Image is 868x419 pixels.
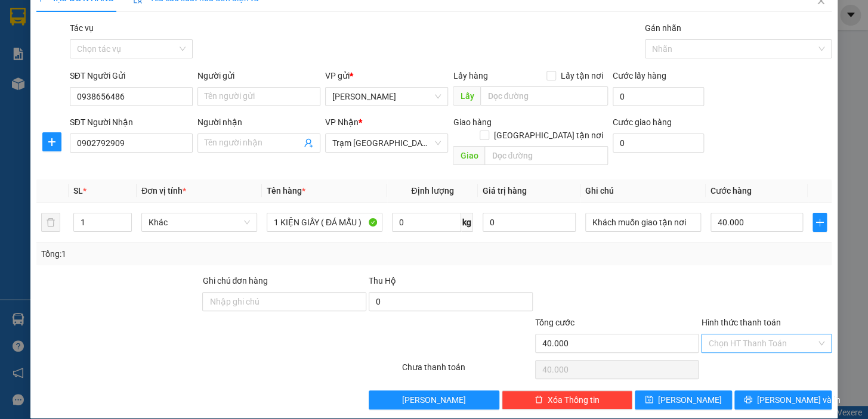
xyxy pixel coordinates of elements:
button: delete [41,213,60,232]
div: SĐT Người Nhận [70,116,193,129]
span: Phan Thiết [332,88,441,105]
span: Xóa Thông tin [548,393,600,406]
span: Thu Hộ [369,276,396,285]
span: kg [461,213,473,232]
span: Tổng cước [535,318,574,327]
div: Người nhận [197,116,320,129]
button: save[PERSON_NAME] [635,390,732,409]
span: Cước hàng [711,186,752,195]
label: Ghi chú đơn hàng [202,276,268,285]
label: Tác vụ [70,23,94,33]
input: Ghi chú đơn hàng [202,292,366,311]
input: Dọc đường [480,86,608,105]
input: Cước giao hàng [613,134,704,153]
button: printer[PERSON_NAME] và In [734,390,832,409]
span: Lấy [453,86,480,105]
label: Cước giao hàng [613,117,672,127]
th: Ghi chú [580,179,706,203]
input: Ghi Chú [585,213,701,232]
span: Đơn vị tính [141,186,186,195]
span: user-add [304,138,313,148]
span: Trạm Sài Gòn [332,134,441,152]
span: plus [43,137,61,147]
input: 0 [483,213,576,232]
span: Lấy hàng [453,71,487,80]
span: Giao [453,146,484,165]
button: plus [42,132,61,151]
span: [PERSON_NAME] [402,393,466,406]
span: Định lượng [411,186,453,195]
label: Cước lấy hàng [613,71,666,80]
span: printer [744,395,752,405]
label: Hình thức thanh toán [701,318,780,327]
div: SĐT Người Gửi [70,69,193,82]
div: Chưa thanh toán [401,361,534,381]
span: Khác [149,213,250,231]
span: save [645,395,653,405]
span: [PERSON_NAME] [658,393,722,406]
span: Giao hàng [453,117,491,127]
span: SL [73,186,83,195]
input: Cước lấy hàng [613,87,704,106]
span: [GEOGRAPHIC_DATA] tận nơi [489,129,608,142]
span: plus [813,218,826,227]
div: Tổng: 1 [41,247,336,260]
button: deleteXóa Thông tin [502,390,632,409]
span: Tên hàng [267,186,305,195]
button: [PERSON_NAME] [369,390,499,409]
span: delete [535,395,543,405]
span: Lấy tận nơi [556,69,608,82]
div: VP gửi [325,69,448,82]
span: [PERSON_NAME] và In [757,393,841,406]
div: Người gửi [197,69,320,82]
label: Gán nhãn [645,23,681,33]
span: Giá trị hàng [483,186,527,195]
input: Dọc đường [484,146,608,165]
input: VD: Bàn, Ghế [267,213,382,232]
span: VP Nhận [325,117,359,127]
button: plus [813,213,827,232]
